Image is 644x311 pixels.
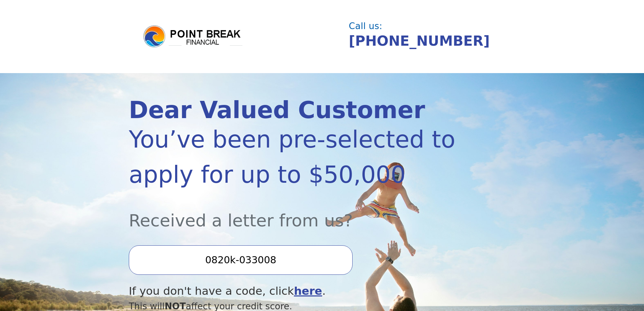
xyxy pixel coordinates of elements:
[129,192,457,233] div: Received a letter from us?
[129,245,353,274] input: Enter your Offer Code:
[349,22,510,30] div: Call us:
[349,33,490,49] a: [PHONE_NUMBER]
[129,283,457,299] div: If you don't have a code, click .
[294,285,322,297] a: here
[142,24,244,49] img: logo.png
[129,98,457,122] div: Dear Valued Customer
[129,122,457,192] div: You’ve been pre-selected to apply for up to $50,000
